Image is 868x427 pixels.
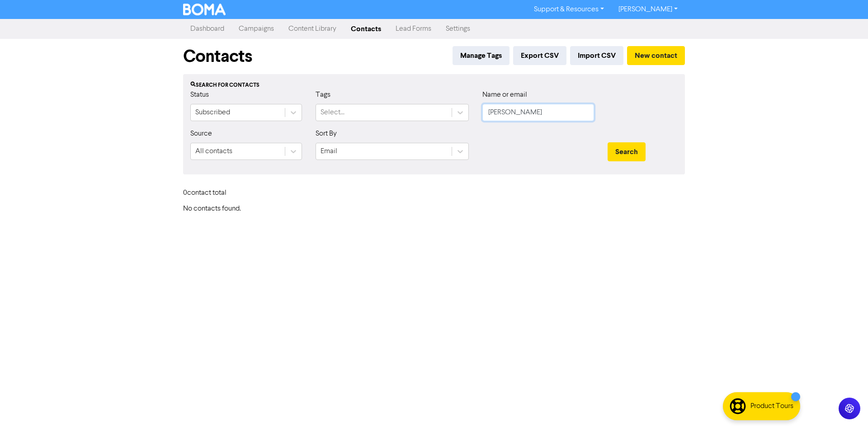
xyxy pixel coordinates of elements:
a: Lead Forms [388,20,439,38]
h6: 0 contact total [183,189,255,197]
a: Dashboard [183,20,231,38]
div: Email [321,146,337,157]
button: New contact [627,46,685,65]
a: Campaigns [231,20,281,38]
button: Search [608,142,646,161]
h1: Contacts [183,46,252,67]
button: Export CSV [513,46,566,65]
a: Contacts [344,20,388,38]
label: Source [190,128,212,139]
a: [PERSON_NAME] [611,2,685,17]
label: Sort By [316,128,337,139]
button: Manage Tags [453,46,509,65]
button: Import CSV [570,46,623,65]
div: Select... [321,107,344,118]
div: All contacts [195,146,232,157]
h6: No contacts found. [183,205,685,213]
div: Search for contacts [190,81,678,89]
iframe: Chat Widget [823,384,868,427]
a: Content Library [281,20,344,38]
a: Settings [439,20,477,38]
label: Tags [316,89,330,100]
label: Status [190,89,209,100]
img: BOMA Logo [183,4,226,15]
a: Support & Resources [527,2,611,17]
div: Subscribed [195,107,230,118]
label: Name or email [482,89,527,100]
